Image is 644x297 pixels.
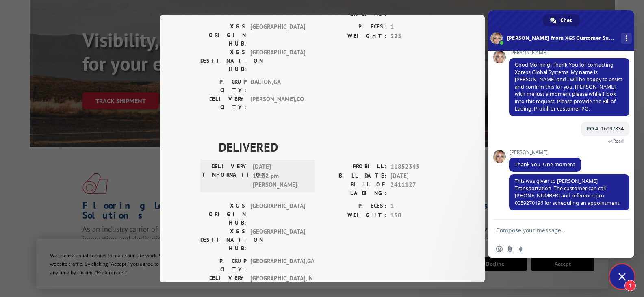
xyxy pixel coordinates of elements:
[390,1,444,18] span: 4678589
[253,162,308,190] span: [DATE] 12:02 pm [PERSON_NAME]
[203,162,249,190] label: DELIVERY INFORMATION:
[509,150,581,155] span: [PERSON_NAME]
[390,180,444,197] span: 2411127
[250,202,305,227] span: [GEOGRAPHIC_DATA]
[390,202,444,211] span: 1
[322,22,386,32] label: PIECES:
[515,161,575,168] span: Thank You. One moment
[322,31,386,41] label: WEIGHT:
[322,1,386,18] label: BILL OF LADING:
[515,178,620,206] span: This was given to [PERSON_NAME] Transportation. The customer can call [PHONE_NUMBER] and referenc...
[496,227,608,234] textarea: Compose your message...
[200,95,246,112] label: DELIVERY CITY:
[613,138,624,144] span: Read
[322,162,386,171] label: PROBILL:
[560,14,572,26] span: Chat
[390,31,444,41] span: 325
[543,14,580,26] div: Chat
[250,95,305,112] span: [PERSON_NAME] , CO
[610,264,634,289] div: Close chat
[587,125,624,132] span: PO #: 16997834
[390,210,444,220] span: 150
[200,48,246,74] label: XGS DESTINATION HUB:
[517,246,524,252] span: Audio message
[507,246,513,252] span: Send a file
[322,180,386,197] label: BILL OF LADING:
[219,138,444,156] span: DELIVERED
[200,202,246,227] label: XGS ORIGIN HUB:
[250,257,305,274] span: [GEOGRAPHIC_DATA] , GA
[624,280,636,291] span: 1
[250,22,305,48] span: [GEOGRAPHIC_DATA]
[390,171,444,180] span: [DATE]
[621,33,632,44] div: More channels
[200,227,246,253] label: XGS DESTINATION HUB:
[390,162,444,171] span: 11852345
[200,257,246,274] label: PICKUP CITY:
[200,78,246,95] label: PICKUP CITY:
[250,48,305,74] span: [GEOGRAPHIC_DATA]
[515,61,622,112] span: Good Morning! Thank You for contacting Xpress Global Systems. My name is [PERSON_NAME] and I will...
[390,22,444,32] span: 1
[509,50,629,56] span: [PERSON_NAME]
[200,274,246,291] label: DELIVERY CITY:
[322,202,386,211] label: PIECES:
[322,210,386,220] label: WEIGHT:
[496,246,503,252] span: Insert an emoji
[250,227,305,253] span: [GEOGRAPHIC_DATA]
[250,78,305,95] span: DALTON , GA
[250,274,305,291] span: [GEOGRAPHIC_DATA] , IN
[200,22,246,48] label: XGS ORIGIN HUB:
[322,171,386,180] label: BILL DATE:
